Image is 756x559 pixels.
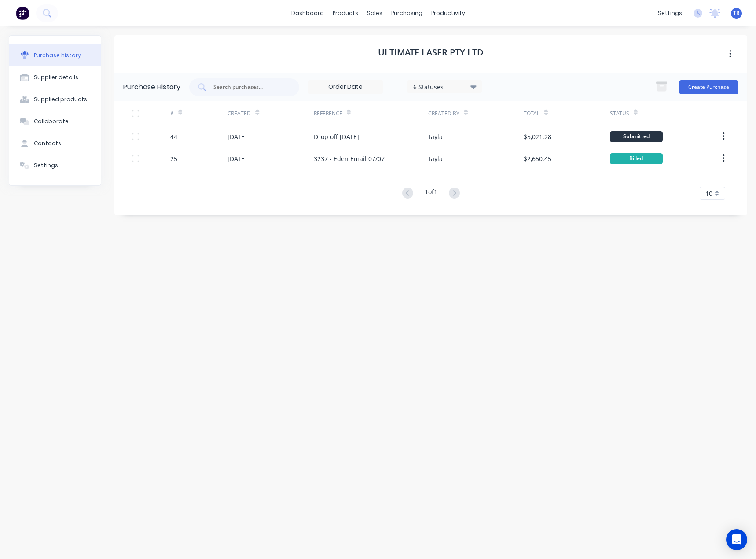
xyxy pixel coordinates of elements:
button: Supplied products [9,88,101,110]
div: Created By [428,110,459,118]
div: Reference [314,110,342,118]
div: 3237 - Eden Email 07/07 [314,154,385,163]
div: sales [363,7,387,20]
button: Settings [9,154,101,177]
a: dashboard [287,7,328,20]
input: Search purchases... [213,83,286,92]
button: Contacts [9,132,101,154]
span: 10 [705,189,712,198]
div: 25 [170,154,177,163]
div: 1 of 1 [425,187,437,200]
div: products [328,7,363,20]
div: $5,021.28 [524,132,551,141]
div: Purchase history [34,51,81,59]
div: productivity [427,7,470,20]
button: Purchase history [9,44,101,66]
div: Supplied products [34,96,87,103]
div: Total [524,110,539,118]
div: Contacts [34,140,61,147]
div: $2,650.45 [524,154,551,163]
div: purchasing [387,7,427,20]
div: Billed [610,153,663,164]
div: Tayla [428,154,443,163]
div: 6 Statuses [413,82,476,91]
div: Settings [34,162,58,169]
div: Created [228,110,251,118]
img: Factory [16,7,29,20]
div: Tayla [428,132,443,141]
div: Purchase History [123,82,180,92]
button: Create Purchase [679,80,738,94]
div: [DATE] [228,132,247,141]
div: Supplier details [34,74,78,81]
div: settings [653,7,686,20]
div: [DATE] [228,154,247,163]
div: Status [610,110,629,118]
div: Submitted [610,131,663,142]
input: Order Date [308,81,382,94]
button: Collaborate [9,110,101,132]
div: Collaborate [34,118,69,125]
div: Open Intercom Messenger [726,529,747,550]
h1: Ultimate Laser Pty Ltd [378,47,484,58]
div: 44 [170,132,177,141]
button: Supplier details [9,66,101,88]
span: TR [733,9,740,17]
div: Drop off [DATE] [314,132,359,141]
div: # [170,110,174,118]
